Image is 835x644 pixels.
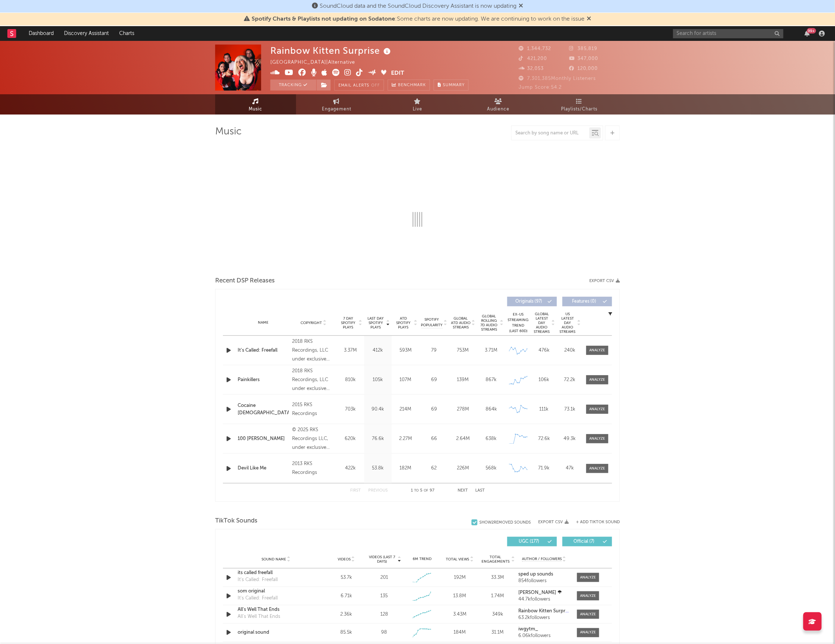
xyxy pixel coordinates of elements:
[443,592,477,600] div: 13.8M
[329,611,363,618] div: 2.36k
[519,615,570,620] div: 63.2k followers
[388,80,430,91] a: Benchmark
[292,426,335,452] div: © 2025 RKS Recordings LLC, under exclusive license to Atlantic Recording Corporation.
[519,85,562,90] span: Jump Score: 54.2
[434,80,469,91] button: Summary
[539,94,620,115] a: Playlists/Charts
[367,555,397,564] span: Videos (last 7 days)
[238,606,315,613] a: All's Well That Ends
[519,590,562,595] strong: [PERSON_NAME] 🌩
[338,406,362,413] div: 703k
[519,3,523,9] span: Dismiss
[394,376,418,384] div: 107M
[458,489,468,493] button: Next
[421,435,447,443] div: 66
[292,367,335,393] div: 2018 RKS Recordings, LLC under exclusive license to Elektra Records for the United States and WEA...
[238,376,289,384] a: Painkillers
[292,460,335,477] div: 2013 RKS Recordings
[569,56,598,61] span: 347,000
[479,465,504,472] div: 568k
[238,569,315,577] a: its called freefall
[479,347,504,354] div: 3.71M
[238,465,289,472] a: Devil Like Me
[238,595,278,602] div: It's Called: Freefall
[451,347,475,354] div: 753M
[421,376,447,384] div: 69
[366,406,390,413] div: 90.4k
[238,402,289,416] a: Cocaine [DEMOGRAPHIC_DATA]
[215,94,296,115] a: Music
[559,435,581,443] div: 49.3k
[366,465,390,472] div: 53.8k
[562,297,612,306] button: Features(0)
[567,299,601,304] span: Features ( 0 )
[24,26,59,41] a: Dashboard
[394,316,413,330] span: ATD Spotify Plays
[238,435,289,443] a: 100 [PERSON_NAME]
[519,590,570,595] a: [PERSON_NAME] 🌩
[338,435,362,443] div: 620k
[559,376,581,384] div: 72.2k
[519,46,551,51] span: 1,344,732
[519,597,570,602] div: 44.7k followers
[413,105,422,114] span: Live
[507,297,557,306] button: Originals(97)
[215,517,257,525] span: TikTok Sounds
[673,29,784,38] input: Search for artists
[481,611,515,618] div: 349k
[519,627,539,632] strong: iwgytm_
[249,105,263,114] span: Music
[533,406,555,413] div: 111k
[238,629,315,637] a: original sound
[519,56,547,61] span: 421,200
[533,312,551,334] span: Global Latest Day Audio Streams
[533,435,555,443] div: 72.6k
[366,435,390,443] div: 76.6k
[481,592,515,600] div: 1.74M
[569,66,598,71] span: 120,000
[507,312,529,334] div: Ex-US Streaming Trend (Last 60D)
[238,320,289,325] div: Name
[559,312,576,334] span: US Latest Day Audio Streams
[421,465,447,472] div: 62
[533,347,555,354] div: 476k
[519,609,570,614] a: Rainbow Kitten Surprise
[270,80,316,91] button: Tracking
[479,406,504,413] div: 864k
[519,572,554,577] strong: sped up sounds
[421,347,447,354] div: 79
[533,465,555,472] div: 71.9k
[238,576,278,584] div: It's Called: Freefall
[320,3,516,9] span: SoundCloud data and the SoundCloud Discovery Assistant is now updating
[366,347,390,354] div: 412k
[366,376,390,384] div: 105k
[519,66,544,71] span: 32,053
[569,46,598,51] span: 385,819
[576,520,620,524] button: + Add TikTok Sound
[512,130,589,136] input: Search by song name or URL
[487,105,510,114] span: Audience
[368,489,388,493] button: Previous
[338,557,351,562] span: Videos
[350,489,361,493] button: First
[380,611,388,618] div: 128
[394,435,418,443] div: 2.27M
[270,45,392,57] div: Rainbow Kitten Surprise
[377,94,458,115] a: Live
[559,465,581,472] div: 47k
[238,588,315,595] a: som original
[589,279,620,283] button: Export CSV
[59,26,114,41] a: Discovery Assistant
[519,578,570,584] div: 854 followers
[533,376,555,384] div: 106k
[443,611,477,618] div: 3.43M
[380,574,388,581] div: 201
[443,83,465,87] span: Summary
[424,489,428,492] span: of
[366,316,385,330] span: Last Day Spotify Plays
[371,84,380,88] em: Off
[519,609,572,613] strong: Rainbow Kitten Surprise
[238,347,289,354] a: It's Called: Freefall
